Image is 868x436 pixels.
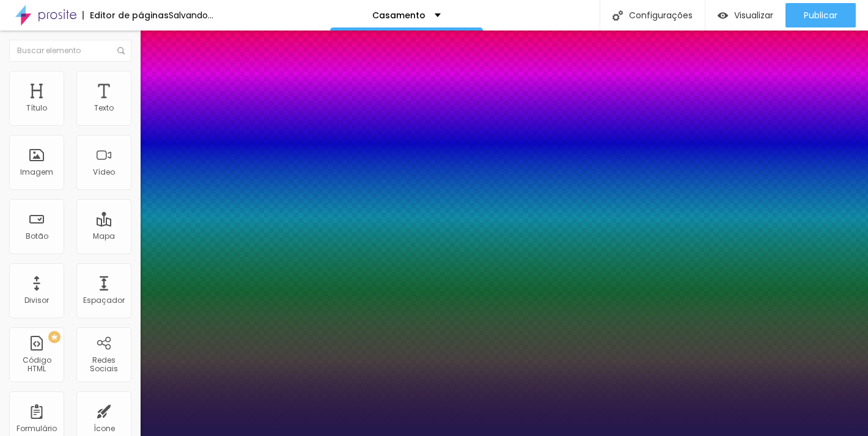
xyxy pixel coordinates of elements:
[79,356,128,374] div: Redes Sociais
[24,296,49,305] div: Divisor
[372,11,425,20] p: Casamento
[83,296,125,305] div: Espaçador
[94,424,115,433] div: Ícone
[93,232,115,241] div: Mapa
[26,232,48,241] div: Botão
[17,424,57,433] div: Formulário
[83,11,169,20] div: Editor de páginas
[734,10,773,20] span: Visualizar
[117,47,125,54] img: Icone
[26,104,47,112] div: Título
[93,168,115,176] div: Vídeo
[785,3,856,27] button: Publicar
[12,356,61,374] div: Código HTML
[94,104,114,112] div: Texto
[9,40,131,62] input: Buscar elemento
[612,10,623,21] img: Icone
[705,3,785,27] button: Visualizar
[718,10,728,21] img: view-1.svg
[804,10,837,20] span: Publicar
[169,11,213,20] div: Salvando...
[20,168,53,176] div: Imagem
